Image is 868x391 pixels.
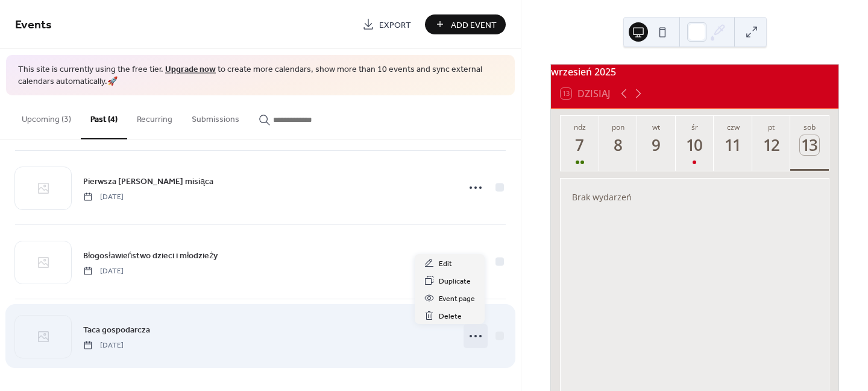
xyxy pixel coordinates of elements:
[641,122,672,132] div: wt
[379,19,411,31] span: Export
[564,122,596,132] div: ndz
[83,323,150,337] a: Taca gospodarcza
[83,249,218,262] a: Błogosławieństwo dzieci i młodzieży
[551,65,838,79] div: wrzesień 2025
[561,116,599,171] button: ndz7
[83,191,124,202] span: [DATE]
[439,310,462,323] span: Delete
[800,135,820,155] div: 13
[756,122,787,132] div: pt
[752,116,791,171] button: pt12
[425,14,506,34] button: Add Event
[562,183,828,211] div: Brak wydarzeń
[603,122,634,132] div: pon
[647,135,667,155] div: 9
[608,135,628,155] div: 8
[81,95,127,139] button: Past (4)
[165,62,216,78] a: Upgrade now
[723,135,743,155] div: 11
[12,95,81,138] button: Upcoming (3)
[182,95,249,138] button: Submissions
[353,14,420,34] a: Export
[637,116,676,171] button: wt9
[685,135,705,155] div: 10
[439,258,452,270] span: Edit
[18,64,503,87] span: This site is currently using the free tier. to create more calendars, show more than 10 events an...
[15,13,52,37] span: Events
[83,174,213,188] a: Pierwsza [PERSON_NAME] misiąca
[599,116,638,171] button: pon8
[676,116,714,171] button: śr10
[451,19,497,31] span: Add Event
[761,135,781,155] div: 12
[83,323,150,336] span: Taca gospodarcza
[439,275,471,288] span: Duplicate
[717,122,749,132] div: czw
[439,293,475,305] span: Event page
[679,122,711,132] div: śr
[83,265,124,276] span: [DATE]
[790,116,829,171] button: sob13
[83,249,218,262] span: Błogosławieństwo dzieci i młodzieży
[714,116,752,171] button: czw11
[794,122,825,132] div: sob
[83,175,213,188] span: Pierwsza [PERSON_NAME] misiąca
[570,135,590,155] div: 7
[83,340,124,351] span: [DATE]
[127,95,182,138] button: Recurring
